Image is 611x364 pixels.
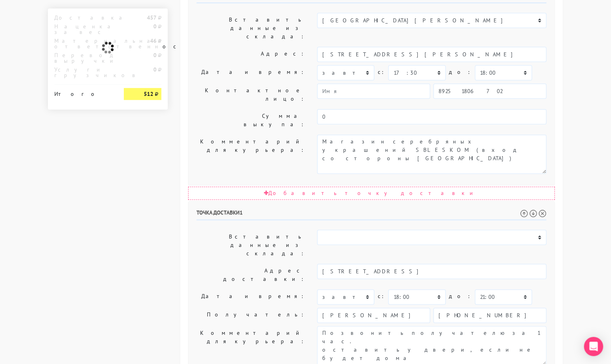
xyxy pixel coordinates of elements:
[190,289,311,304] label: Дата и время:
[584,337,603,356] div: Open Intercom Messenger
[190,135,311,174] label: Комментарий для курьера:
[101,40,115,55] img: ajax-loader.gif
[144,90,153,97] strong: 512
[190,13,311,44] label: Вставить данные из склада:
[188,187,555,200] div: Добавить точку доставки
[240,209,243,216] span: 1
[377,289,385,303] label: c:
[190,308,311,323] label: Получатель:
[190,65,311,80] label: Дата и время:
[433,308,546,323] input: Телефон
[54,88,112,97] div: Итого
[48,52,118,64] div: Перевод выручки
[190,84,311,106] label: Контактное лицо:
[48,15,118,20] div: Доставка
[190,264,311,286] label: Адрес доставки:
[147,14,157,21] strong: 457
[190,230,311,261] label: Вставить данные из склада:
[317,84,430,99] input: Имя
[48,24,118,35] div: Наценка за вес
[433,84,546,99] input: Телефон
[449,65,472,79] label: до:
[377,65,385,79] label: c:
[48,67,118,78] div: Услуги грузчиков
[449,289,472,303] label: до:
[190,109,311,131] label: Сумма выкупа:
[48,38,118,49] div: Материальная ответственность
[190,47,311,62] label: Адрес:
[196,209,546,220] h6: Точка доставки
[317,308,430,323] input: Имя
